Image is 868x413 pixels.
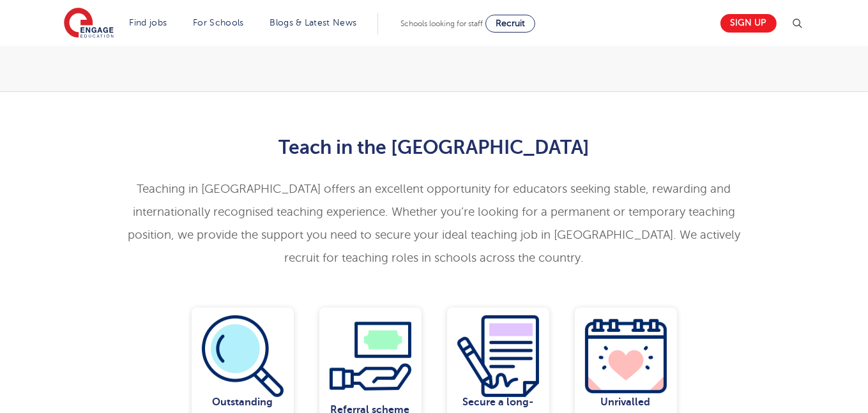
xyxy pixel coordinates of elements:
[400,19,483,28] span: Schools looking for staff
[128,183,740,264] span: Teaching in [GEOGRAPHIC_DATA] offers an excellent opportunity for educators seeking stable, rewar...
[496,19,525,28] span: Recruit
[121,137,747,158] h2: Teach in the [GEOGRAPHIC_DATA]
[193,18,243,27] a: For Schools
[270,18,357,27] a: Blogs & Latest News
[64,8,114,40] img: Engage Education
[485,15,535,33] a: Recruit
[130,18,167,27] a: Find jobs
[720,14,777,33] a: Sign up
